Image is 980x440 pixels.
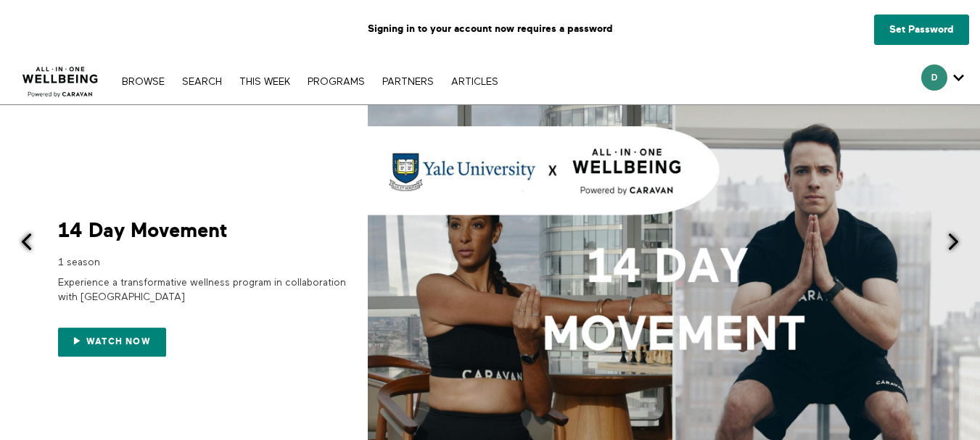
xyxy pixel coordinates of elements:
[444,77,506,87] a: ARTICLES
[175,77,229,87] a: Search
[115,74,505,88] nav: Primary
[11,11,969,47] p: Signing in to your account now requires a password
[874,14,969,45] a: Set Password
[115,77,172,87] a: Browse
[910,58,975,104] div: Secondary
[17,56,104,99] img: CARAVAN
[375,77,441,87] a: PARTNERS
[300,77,372,87] a: PROGRAMS
[232,77,297,87] a: THIS WEEK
